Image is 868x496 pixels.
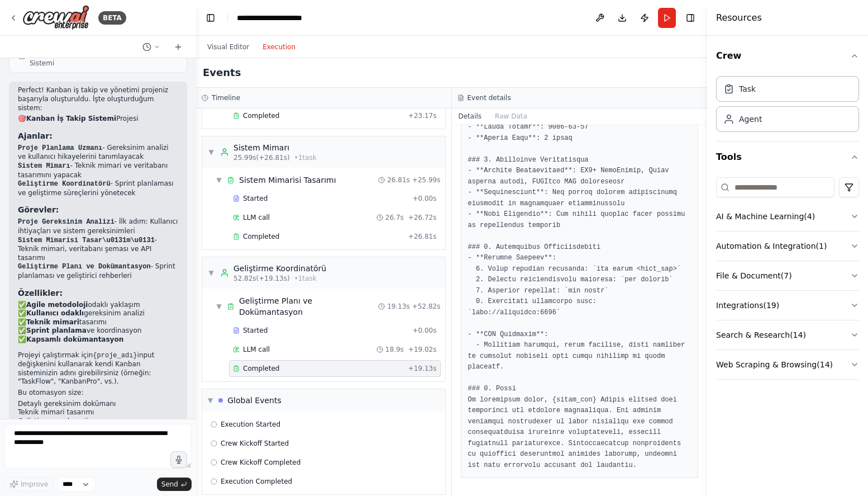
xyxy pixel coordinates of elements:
span: ▼ [208,396,213,405]
span: Renaming project to Kanban İş Takip Sistemi [30,50,178,68]
li: Teknik mimari tasarımı [18,408,178,417]
strong: Teknik mimari [26,318,79,326]
code: Proje Gereksinim Analizi [18,218,115,226]
div: Sistem Mimarisi Tasarımı [239,174,336,186]
div: BETA [98,11,126,25]
div: Task [739,83,756,95]
span: Started [243,194,268,203]
span: + 0.00s [412,326,436,335]
h4: Resources [716,11,762,25]
li: - İlk adım: Kullanıcı ihtiyaçları ve sistem gereksinimleri [18,218,178,235]
span: 25.99s (+26.81s) [233,153,290,162]
strong: Kapsamlı dokümantasyon [26,336,123,343]
span: 19.13s [387,302,410,311]
span: Improve [21,480,48,489]
button: Raw Data [488,108,534,124]
li: ✅ tasarımı [18,318,178,327]
span: 52.82s (+19.13s) [233,274,290,283]
button: Execution [256,40,302,54]
li: ✅ ve koordinasyon [18,327,178,336]
li: - Sprint planlaması ve geliştirme süreçlerini yönetecek [18,179,178,197]
li: - Gereksinim analizi ve kullanıcı hikayelerini tanımlayacak [18,144,178,162]
h3: Event details [468,93,511,102]
span: Execution Started [221,420,280,429]
li: - Teknik mimari, veritabanı şeması ve API tasarımı [18,236,178,263]
strong: Görevler: [18,205,59,214]
span: + 52.82s [412,302,441,311]
code: Proje Planlama Uzmanı [18,144,102,152]
li: ✅ odaklı yaklaşım [18,301,178,310]
li: ✅ gereksinim analizi [18,309,178,318]
span: ▼ [216,176,222,185]
h3: Timeline [212,93,240,102]
span: ▼ [208,268,214,277]
button: Send [157,478,192,491]
h2: 🎯 Projesi [18,115,178,124]
span: • 1 task [294,274,317,283]
strong: Kanban İş Takip Sistemi [26,115,116,122]
div: Geliştirme Koordinatörü [233,263,326,274]
li: - Teknik mimari ve veritabanı tasarımını yapacak [18,162,178,179]
button: Start a new chat [169,40,187,54]
strong: Kullanıcı odaklı [26,309,84,317]
div: Sistem Mimarı [233,142,317,153]
li: Geliştirme roadmap'i [18,417,178,426]
div: Tools [716,173,859,389]
div: Agent [739,114,762,125]
span: Execution Completed [221,477,292,486]
strong: Ajanlar: [18,131,53,140]
button: File & Document(7) [716,261,859,290]
span: + 19.13s [408,364,437,373]
p: Perfect! Kanban iş takip ve yönetimi projeniz başarıyla oluşturuldu. İşte oluşturduğum sistem: [18,86,178,112]
div: Geliştirme Planı ve Dokümantasyon [239,295,378,318]
code: {proje_adı} [93,352,137,360]
p: Bu otomasyon size: [18,389,178,398]
strong: Özellikler: [18,289,63,297]
strong: Sprint planlama [26,327,87,334]
p: Projeyi çalıştırmak için input değişkenini kullanarak kendi Kanban sisteminizin adını girebilirsi... [18,351,178,386]
button: Automation & Integration(1) [716,232,859,261]
span: + 26.81s [408,232,437,241]
li: ✅ [18,336,178,344]
li: - Sprint planlaması ve geliştirici rehberleri [18,262,178,280]
h2: Events [203,65,241,81]
span: + 23.17s [408,111,437,120]
span: ▼ [208,148,214,157]
code: Sistem Mimarı [18,162,70,170]
li: Detaylı gereksinim dokümanı [18,400,178,409]
span: + 25.99s [412,176,441,185]
img: Logo [22,5,89,30]
span: LLM call [243,345,270,354]
button: Visual Editor [201,40,256,54]
button: Hide left sidebar [203,10,218,26]
strong: Agile metodoloji [26,301,88,309]
code: Sistem Mimarisi Tasar\u0131m\u0131 [18,237,155,244]
button: Improve [4,477,53,492]
button: Hide right sidebar [683,10,698,26]
span: LLM call [243,213,270,222]
span: Crew Kickoff Completed [221,458,301,467]
span: • 1 task [294,153,317,162]
span: + 0.00s [412,194,436,203]
span: Crew Kickoff Started [221,439,289,448]
code: Geliştirme Planı ve Dokümantasyon [18,263,151,271]
button: Crew [716,40,859,72]
code: Geliştirme Koordinatörü [18,180,111,188]
span: Started [243,326,268,335]
button: Search & Research(14) [716,320,859,349]
button: AI & Machine Learning(4) [716,202,859,231]
span: Completed [243,111,279,120]
span: Completed [243,232,279,241]
button: Integrations(19) [716,291,859,320]
span: 18.9s [385,345,404,354]
button: Tools [716,141,859,173]
span: 26.81s [387,176,410,185]
div: Crew [716,72,859,141]
span: ▼ [216,302,222,311]
button: Web Scraping & Browsing(14) [716,350,859,379]
span: Completed [243,364,279,373]
span: + 19.02s [408,345,437,354]
span: Send [161,480,178,489]
nav: breadcrumb [237,12,324,23]
span: 26.7s [385,213,404,222]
